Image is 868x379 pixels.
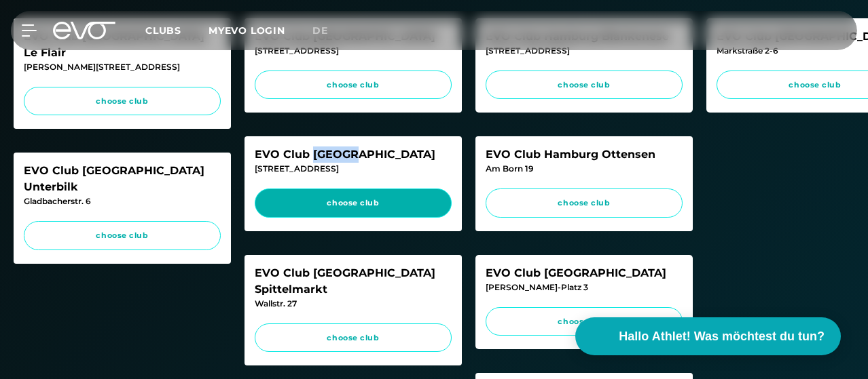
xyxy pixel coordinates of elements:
[24,163,221,195] div: EVO Club [GEOGRAPHIC_DATA] Unterbilk
[499,79,670,91] span: choose club
[312,24,328,37] span: de
[24,87,221,116] a: choose club
[209,24,285,37] a: MYEVO LOGIN
[24,195,221,207] div: Gladbacherstr. 6
[255,163,452,175] div: [STREET_ADDRESS]
[486,281,683,294] div: [PERSON_NAME]-Platz 3
[312,23,344,39] a: de
[255,265,452,298] div: EVO Club [GEOGRAPHIC_DATA] Spittelmarkt
[486,163,683,175] div: Am Born 19
[255,146,452,163] div: EVO Club [GEOGRAPHIC_DATA]
[145,24,181,37] span: Clubs
[37,230,208,241] span: choose club
[37,96,208,107] span: choose club
[486,188,683,218] a: choose club
[268,332,439,344] span: choose club
[255,71,452,100] a: choose club
[145,24,209,37] a: Clubs
[268,197,439,209] span: choose club
[486,71,683,100] a: choose club
[255,298,452,310] div: Wallstr. 27
[255,188,452,218] a: choose club
[499,316,670,327] span: choose club
[486,265,683,281] div: EVO Club [GEOGRAPHIC_DATA]
[24,221,221,250] a: choose club
[575,317,841,355] button: Hallo Athlet! Was möchtest du tun?
[486,146,683,163] div: EVO Club Hamburg Ottensen
[486,307,683,336] a: choose club
[255,323,452,353] a: choose club
[268,79,439,91] span: choose club
[24,61,221,73] div: [PERSON_NAME][STREET_ADDRESS]
[619,327,825,346] span: Hallo Athlet! Was möchtest du tun?
[499,197,670,209] span: choose club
